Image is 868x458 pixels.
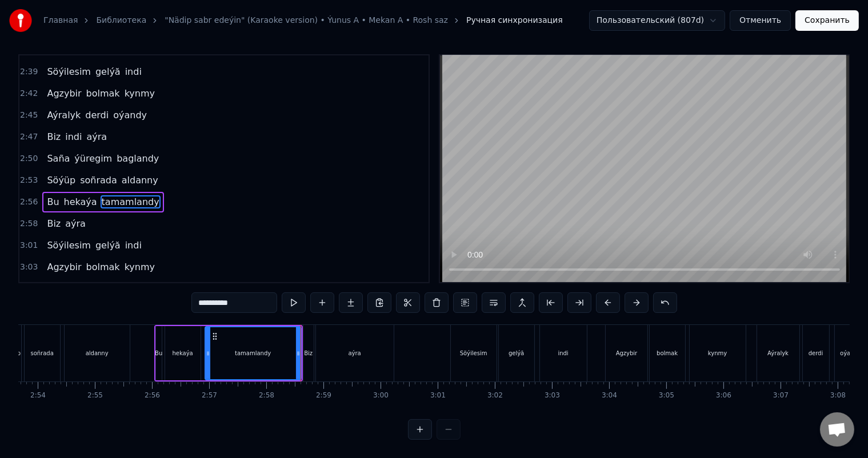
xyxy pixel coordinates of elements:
span: kynmy [123,87,156,100]
span: 3:01 [20,240,38,251]
div: derdi [809,349,823,357]
span: gelýă [94,65,122,78]
div: 3:07 [773,391,789,400]
div: oýandy [840,349,861,357]
span: aldanny [121,174,159,187]
div: hekaýa [173,349,193,357]
div: soñrada [30,349,53,357]
span: tamamlandy [101,195,161,208]
span: 2:58 [20,218,38,230]
div: 2:59 [316,391,331,400]
img: youka [9,9,32,32]
span: kynmy [123,260,156,274]
div: bolmak [657,349,678,357]
span: 3:03 [20,262,38,273]
span: Biz [46,130,62,143]
div: 3:02 [487,391,503,400]
div: 3:01 [430,391,446,400]
button: Отменить [730,10,791,31]
a: "Nädip sabr edeýin" (Karaoke version) • Ýunus A • Mekan A • Rosh saz [165,15,448,26]
div: 3:00 [373,391,389,400]
div: 3:06 [716,391,731,400]
span: bolmak [85,87,121,100]
div: 2:57 [202,391,217,400]
div: Открытый чат [820,412,854,447]
span: Söýilesim [46,239,92,252]
span: Söýüp [46,174,77,187]
span: 2:56 [20,196,38,208]
span: hekaýa [63,195,98,208]
div: 2:58 [259,391,274,400]
span: aýra [64,217,87,230]
span: Bu [46,195,60,208]
div: 2:55 [87,391,103,400]
div: 2:54 [30,391,46,400]
span: bolmak [85,260,121,274]
span: 2:53 [20,175,38,186]
span: 2:45 [20,110,38,121]
span: 2:42 [20,88,38,99]
div: Aýralyk [767,349,789,357]
span: 2:39 [20,66,38,78]
span: oýandy [112,109,148,122]
div: Agzybir [616,349,638,357]
div: 3:08 [830,391,846,400]
span: Saña [46,152,71,165]
div: kynmy [708,349,727,357]
span: ýüregim [73,152,113,165]
div: tamamlandy [235,349,271,357]
span: 2:50 [20,153,38,164]
span: Aýralyk [46,109,82,122]
span: indi [124,65,143,78]
span: Söýilesim [46,65,92,78]
span: Ручная синхронизация [466,15,563,26]
span: indi [124,239,143,252]
span: Biz [46,217,62,230]
nav: breadcrumb [43,15,563,26]
div: 3:04 [602,391,617,400]
span: derdi [84,109,110,122]
span: Agzybir [46,87,82,100]
button: Сохранить [795,10,859,31]
span: soñrada [79,174,118,187]
span: Agzybir [46,260,82,274]
a: Библиотека [96,15,146,26]
span: 2:47 [20,131,38,143]
div: 3:05 [659,391,674,400]
span: baglandy [115,152,160,165]
div: aýra [349,349,361,357]
div: gelýă [509,349,524,357]
div: 2:56 [145,391,160,400]
div: indi [558,349,569,357]
div: Bu [155,349,162,357]
div: Biz [304,349,313,357]
div: aldanny [86,349,109,357]
div: 3:03 [545,391,560,400]
span: gelýă [94,239,122,252]
span: indi [64,130,83,143]
a: Главная [43,15,78,26]
div: Söýilesim [460,349,487,357]
span: aýra [85,130,108,143]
